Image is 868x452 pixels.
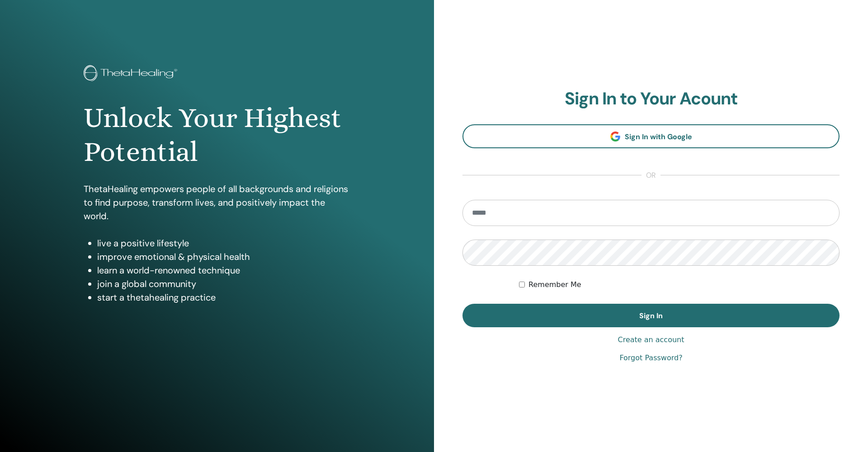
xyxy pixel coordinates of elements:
a: Forgot Password? [619,353,682,363]
span: Sign In with Google [625,132,692,141]
li: live a positive lifestyle [97,236,350,250]
span: Sign In [639,311,663,320]
li: join a global community [97,277,350,291]
a: Sign In with Google [462,124,840,148]
h1: Unlock Your Highest Potential [84,101,350,169]
span: or [642,170,660,181]
li: learn a world-renowned technique [97,264,350,277]
h2: Sign In to Your Acount [462,89,840,109]
button: Sign In [462,304,840,327]
a: Create an account [618,334,684,345]
p: ThetaHealing empowers people of all backgrounds and religions to find purpose, transform lives, a... [84,182,350,223]
div: Keep me authenticated indefinitely or until I manually logout [519,279,840,290]
li: start a thetahealing practice [97,291,350,304]
label: Remember Me [528,279,581,290]
li: improve emotional & physical health [97,250,350,264]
